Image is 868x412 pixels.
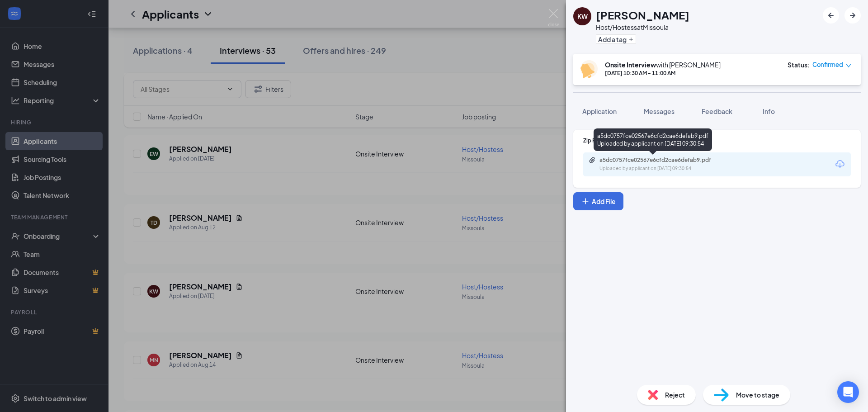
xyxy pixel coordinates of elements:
div: [DATE] 10:30 AM - 11:00 AM [605,69,721,77]
div: Open Intercom Messenger [837,381,859,403]
span: Info [763,107,775,115]
span: Application [582,107,617,115]
a: Paperclipa5dc0757fce02567e6cfd2cae6defab9.pdfUploaded by applicant on [DATE] 09:30:54 [589,156,735,172]
button: ArrowRight [844,7,861,24]
b: Onsite Interview [605,61,656,69]
div: Status : [788,60,810,69]
svg: ArrowRight [847,10,858,21]
div: a5dc0757fce02567e6cfd2cae6defab9.pdf Uploaded by applicant on [DATE] 09:30:54 [594,128,712,151]
div: Uploaded by applicant on [DATE] 09:30:54 [599,165,735,172]
svg: Plus [628,37,634,42]
svg: Download [835,159,845,170]
span: Move to stage [736,390,779,400]
div: a5dc0757fce02567e6cfd2cae6defab9.pdf [599,156,726,164]
div: with [PERSON_NAME] [605,60,721,69]
div: Host/Hostess at Missoula [596,23,689,32]
button: Add FilePlus [573,192,623,210]
div: Zip Recruiter Resume [583,137,851,144]
span: Reject [665,390,685,400]
svg: Plus [581,197,590,206]
svg: ArrowLeftNew [826,10,836,21]
span: Confirmed [812,60,843,69]
div: KW [577,12,588,21]
button: PlusAdd a tag [596,34,636,44]
span: down [845,62,852,69]
span: Feedback [702,107,732,115]
svg: Paperclip [589,156,596,164]
span: Messages [644,107,675,115]
h1: [PERSON_NAME] [596,7,689,23]
button: ArrowLeftNew [823,7,839,24]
